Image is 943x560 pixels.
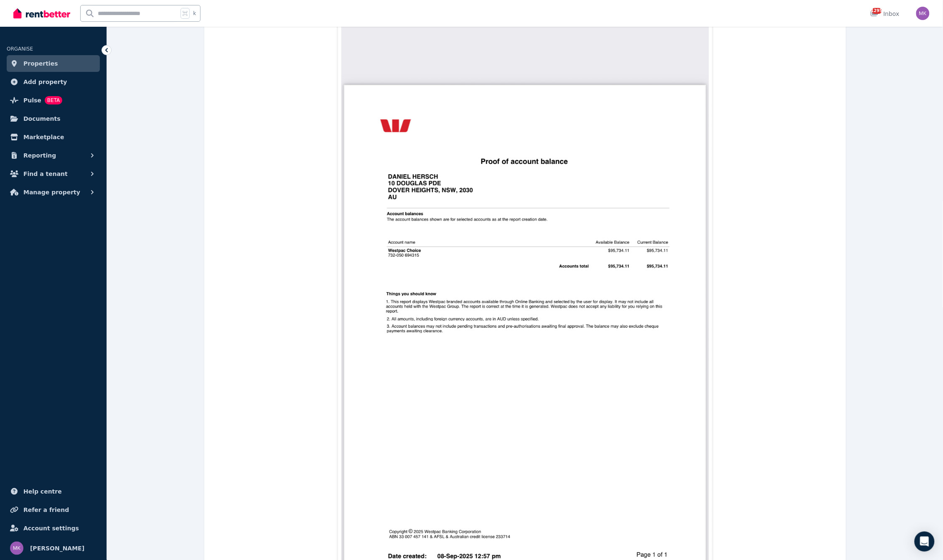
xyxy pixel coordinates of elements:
[7,483,100,500] a: Help centre
[7,74,100,90] a: Add property
[7,520,100,537] a: Account settings
[23,187,80,197] span: Manage property
[23,150,56,160] span: Reporting
[45,96,62,104] span: BETA
[7,184,100,201] button: Manage property
[193,10,196,17] span: k
[7,147,100,164] button: Reporting
[7,129,100,145] a: Marketplace
[7,92,100,109] a: PulseBETA
[30,543,84,553] span: [PERSON_NAME]
[23,169,68,179] span: Find a tenant
[23,486,62,496] span: Help centre
[7,55,100,72] a: Properties
[915,532,935,552] div: Open Intercom Messenger
[7,501,100,518] a: Refer a friend
[23,95,41,105] span: Pulse
[7,165,100,182] button: Find a tenant
[13,7,70,20] img: RentBetter
[23,132,64,142] span: Marketplace
[7,110,100,127] a: Documents
[10,542,23,555] img: Maor Kirsner
[870,10,900,18] div: Inbox
[872,8,882,14] span: 1295
[23,505,69,515] span: Refer a friend
[23,77,67,87] span: Add property
[23,114,61,124] span: Documents
[23,523,79,533] span: Account settings
[916,7,930,20] img: Maor Kirsner
[23,59,58,69] span: Properties
[7,46,33,52] span: ORGANISE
